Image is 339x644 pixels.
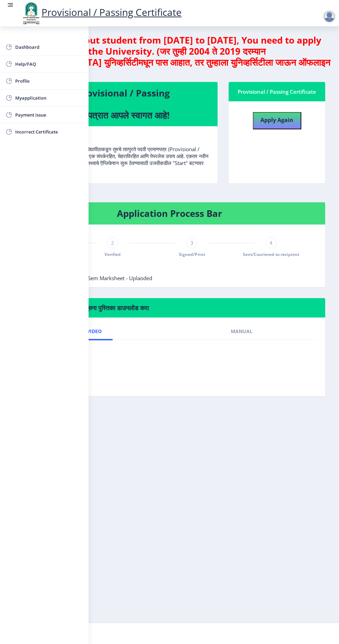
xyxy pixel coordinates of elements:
span: Sent/Couriered to recipient [243,251,299,257]
a: Manual [220,323,264,340]
span: Myapplication [15,94,83,102]
span: Manual [231,329,253,334]
h4: Welcome to Provisional / Passing Certificate! तात्पुरती पदवी प्रमाणपत्रात आपले स्वागत आहे! [22,88,209,121]
span: Profile [15,77,83,85]
h4: Application Process Bar [22,208,317,219]
span: Verified [104,251,121,257]
span: Help/FAQ [15,60,83,68]
span: Dashboard [15,43,83,51]
span: 4 [269,239,273,246]
span: Signed/Print [179,251,205,257]
img: logo [21,1,42,25]
span: 3 [190,239,193,246]
a: Video [76,323,113,340]
span: Video [87,329,102,334]
a: Provisional / Passing Certificate [21,6,182,19]
button: Apply Again [253,112,301,129]
span: Payment issue [15,111,83,119]
b: Apply Again [260,116,293,124]
span: 2 [111,239,114,246]
h4: If you are a pass-out student from [DATE] to [DATE], You need to apply offline by visiting the Un... [8,35,331,79]
h6: मदत पाहिजे? कृपया खालील सूचना पुस्तिका डाउनलोड करा [22,304,317,312]
span: Incorrect Certificate [15,128,83,136]
p: पुण्यश्लोक अहिल्यादेवी होळकर सोलापूर विद्यापीठाकडून तुमचे तात्पुरते पदवी प्रमाणपत्र (Provisional ... [17,132,214,173]
div: Provisional / Passing Certificate [237,88,317,96]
